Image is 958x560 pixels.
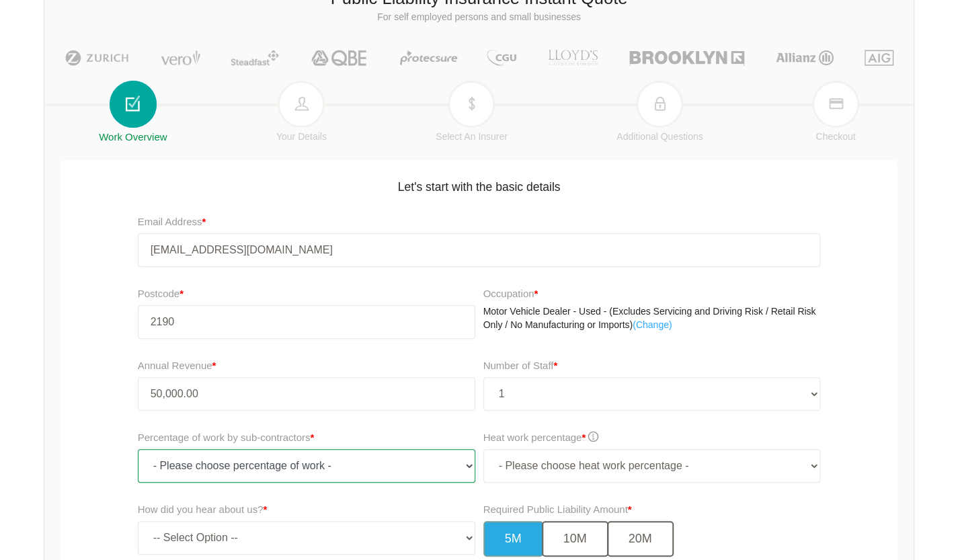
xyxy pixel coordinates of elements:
label: Email Address [138,214,206,230]
button: 5M [483,521,543,557]
p: Motor Vehicle Dealer - Used - (Excludes Servicing and Driving Risk / Retail Risk Only / No Manufa... [483,305,821,331]
img: Protecsure | Public Liability Insurance [395,50,463,66]
img: Allianz | Public Liability Insurance [769,50,840,66]
label: How did you hear about us? [138,502,268,518]
img: Steadfast | Public Liability Insurance [225,50,284,66]
label: Heat work percentage [483,430,599,446]
label: Postcode [138,286,475,302]
a: (Change) [633,319,672,332]
input: Your Email Address [138,233,821,267]
label: Annual Revenue [138,358,216,374]
input: Your postcode... [138,305,475,339]
img: QBE | Public Liability Insurance [303,50,376,66]
input: Annual Revenue [138,377,475,411]
p: For self employed persons and small businesses [54,11,904,24]
button: 10M [542,521,608,557]
h5: Let's start with the basic details [67,171,891,196]
img: LLOYD's | Public Liability Insurance [541,50,605,66]
img: CGU | Public Liability Insurance [481,50,522,66]
label: Percentage of work by sub-contractors [138,430,315,446]
button: 20M [607,521,674,557]
label: Number of Staff [483,358,558,374]
img: Brooklyn | Public Liability Insurance [624,50,750,66]
label: Required Public Liability Amount [483,502,632,518]
img: AIG | Public Liability Insurance [859,50,899,66]
img: Vero | Public Liability Insurance [155,50,206,66]
label: Occupation [483,286,538,302]
img: Zurich | Public Liability Insurance [59,50,135,66]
